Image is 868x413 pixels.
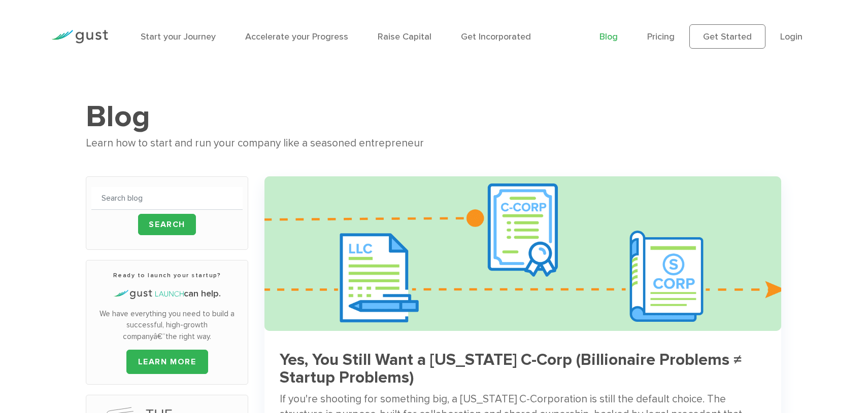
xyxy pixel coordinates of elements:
a: Get Incorporated [461,31,531,42]
div: Learn how to start and run your company like a seasoned entrepreneur [86,135,782,152]
h4: can help. [91,287,243,301]
h1: Blog [86,98,782,135]
input: Search blog [91,187,243,210]
a: Blog [599,31,618,42]
a: Raise Capital [378,31,431,42]
a: Start your Journey [141,31,216,42]
a: LEARN MORE [126,350,208,374]
a: Login [780,31,803,42]
h3: Ready to launch your startup? [91,271,243,280]
p: We have everything you need to build a successful, high-growth companyâ€”the right way. [91,308,243,343]
img: Gust Logo [51,30,108,44]
h3: Yes, You Still Want a [US_STATE] C-Corp (Billionaire Problems ≠ Startup Problems) [280,351,766,387]
img: S Corporation Llc Startup Tax Savings Hero 745a637daab6798955651138ffe46d682c36e4ed50c581f4efd756... [264,176,781,331]
a: Pricing [647,31,675,42]
a: Get Started [689,24,765,49]
a: Accelerate your Progress [245,31,348,42]
input: Search [138,214,196,235]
